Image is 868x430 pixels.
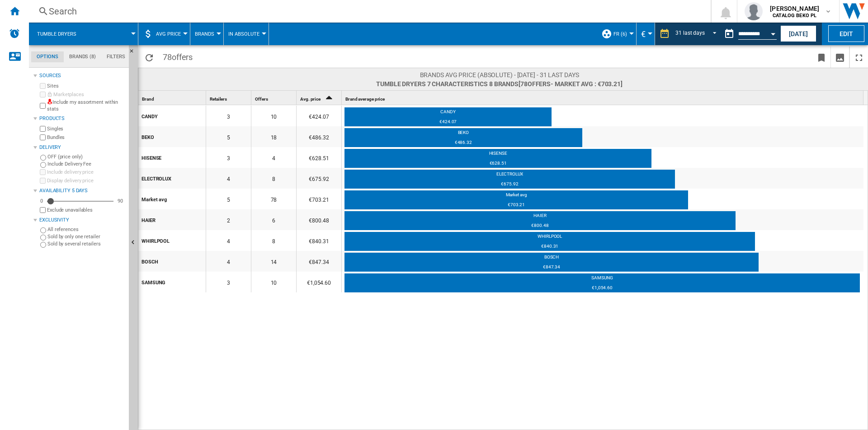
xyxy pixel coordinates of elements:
[720,23,778,45] div: This report is based on a date in the past.
[47,177,125,184] label: Display delivery price
[780,25,816,42] button: [DATE]
[9,28,20,39] img: alerts-logo.svg
[40,242,46,248] input: Sold by several retailers
[47,197,113,206] md-slider: Availability
[195,23,219,45] button: Brands
[344,264,759,273] div: €847.34
[344,91,863,105] div: Sort None
[143,23,185,45] div: AVG Price
[47,99,125,113] label: Include my assortment within stats
[40,207,46,213] input: Display delivery price
[376,79,623,88] span: Tumble dryers 7 characteristics 8 brands
[210,97,227,102] span: Retailers
[297,230,341,251] div: €840.31
[40,169,46,175] input: Include delivery price
[142,97,154,102] span: Brand
[251,126,296,147] div: 18
[528,80,551,88] span: offers
[172,52,193,62] span: offers
[142,127,205,146] div: BEKO
[47,240,125,247] label: Sold by several retailers
[39,217,125,224] div: Exclusivity
[812,46,830,68] button: Bookmark this report
[142,273,205,291] div: SAMSUNG
[39,187,125,194] div: Availability 5 Days
[297,189,341,209] div: €703.21
[251,147,296,168] div: 4
[613,23,632,45] button: FR (6)
[47,226,125,233] label: All references
[519,80,623,88] span: [78 ]
[47,99,52,104] img: mysite-not-bg-18x18.png
[142,148,205,167] div: HISENSE
[297,126,341,147] div: €486.32
[206,230,251,251] div: 4
[208,91,251,105] div: Retailers Sort None
[770,4,819,13] span: [PERSON_NAME]
[344,150,651,159] div: HISENSE
[298,91,341,105] div: Avg. price Sort Ascending
[344,160,651,169] div: €628.51
[206,106,251,126] div: 3
[297,168,341,189] div: €675.92
[142,106,205,125] div: CANDY
[47,169,125,176] label: Include delivery price
[40,235,46,240] input: Sold by only one retailer
[300,97,321,102] span: Avg. price
[47,153,125,160] label: OFF (price only)
[40,92,46,97] input: Marketplaces
[765,24,781,41] button: Open calendar
[641,29,646,39] span: €
[195,31,214,37] span: Brands
[253,91,296,105] div: Sort None
[228,23,264,45] button: In Absolute
[47,125,125,132] label: Singles
[206,147,251,168] div: 3
[344,202,688,211] div: €703.21
[251,106,296,126] div: 10
[40,126,46,132] input: Singles
[40,100,46,111] input: Include my assortment within stats
[613,31,627,37] span: FR (6)
[297,106,341,126] div: €424.07
[142,210,205,229] div: HAIER
[253,91,296,105] div: Offers Sort None
[376,70,623,79] span: Brands AVG price (absolute) - [DATE] - 31 last days
[158,46,197,65] span: 78
[344,285,860,294] div: €1,054.60
[40,83,46,89] input: Sites
[773,13,816,18] b: CATALOG BEKO PL
[344,109,552,118] div: CANDY
[251,251,296,272] div: 14
[344,192,688,201] div: Market avg
[101,51,131,62] md-tab-item: Filters
[40,162,46,168] input: Include Delivery Fee
[156,23,185,45] button: AVG Price
[40,227,46,233] input: All references
[344,254,759,263] div: BOSCH
[206,189,251,209] div: 5
[208,91,251,105] div: Sort None
[641,23,650,45] div: €
[47,233,125,240] label: Sold by only one retailer
[297,209,341,230] div: €800.48
[831,46,849,68] button: Download as image
[255,97,268,102] span: Offers
[344,171,675,180] div: ELECTROLUX
[39,115,125,122] div: Products
[38,198,45,204] div: 0
[344,119,552,128] div: €424.07
[675,30,705,36] div: 31 last days
[47,91,125,98] label: Marketplaces
[115,198,125,204] div: 90
[344,181,675,190] div: €675.92
[344,222,736,231] div: €800.48
[297,147,341,168] div: €628.51
[47,161,125,167] label: Include Delivery Fee
[637,23,655,45] md-menu: Currency
[321,97,336,102] span: Sort Ascending
[251,189,296,209] div: 78
[675,27,720,42] md-select: REPORTS.WIZARD.STEPS.REPORT.STEPS.REPORT_OPTIONS.PERIOD: 31 last days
